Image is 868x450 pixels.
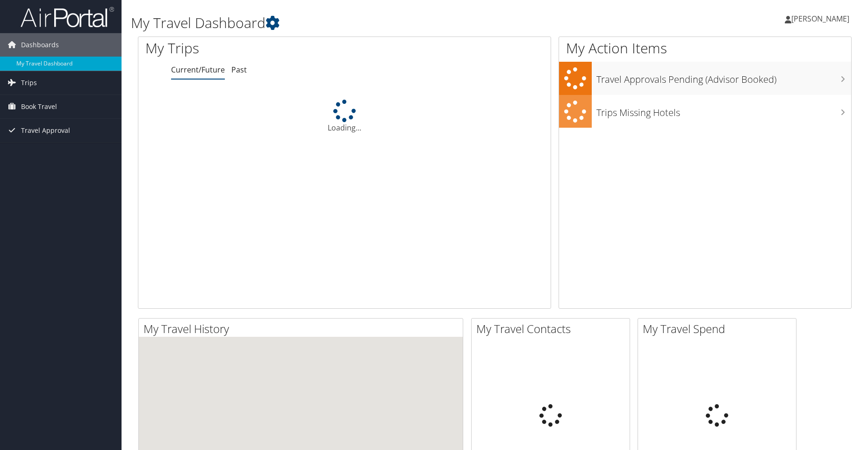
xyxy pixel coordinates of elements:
h2: My Travel Spend [643,321,796,337]
h3: Trips Missing Hotels [596,102,852,119]
a: Current/Future [171,65,225,75]
h2: My Travel Contacts [476,321,630,337]
a: Trips Missing Hotels [559,95,852,128]
span: Dashboards [21,33,59,57]
span: Book Travel [21,95,57,118]
img: airportal-logo.png [21,6,114,28]
span: Trips [21,71,37,94]
div: Loading... [138,100,551,133]
a: [PERSON_NAME] [785,5,859,33]
h1: My Travel Dashboard [131,13,616,33]
a: Travel Approvals Pending (Advisor Booked) [559,62,852,95]
h3: Travel Approvals Pending (Advisor Booked) [596,68,852,86]
span: Travel Approval [21,119,70,142]
h1: My Action Items [559,38,852,58]
h1: My Trips [145,38,372,58]
h2: My Travel History [143,321,463,337]
a: Past [231,65,247,75]
span: [PERSON_NAME] [791,14,849,24]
